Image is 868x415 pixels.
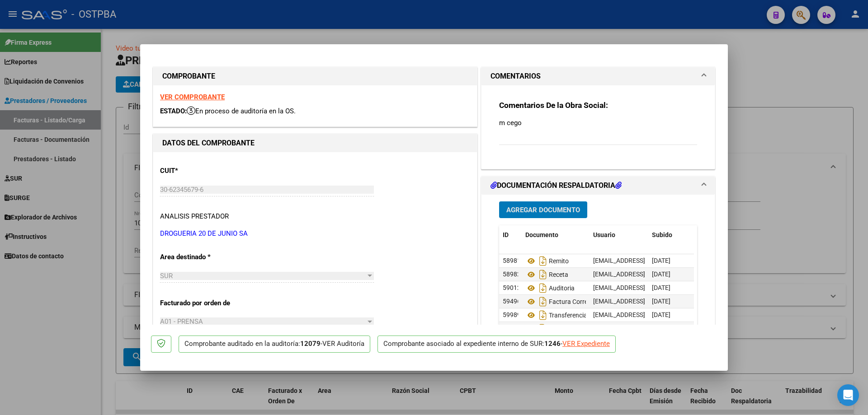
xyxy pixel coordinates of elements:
span: En proceso de auditoría en la OS. [187,107,296,115]
strong: COMPROBANTE [162,72,215,80]
span: [EMAIL_ADDRESS][DOMAIN_NAME] - [PERSON_NAME] [593,298,746,305]
span: [DATE] [652,270,670,278]
span: 59012 [503,284,521,291]
datatable-header-cell: ID [499,225,522,245]
div: VER Expediente [562,339,610,349]
p: Comprobante auditado en la auditoría: - [179,336,370,353]
span: Transferencia [525,312,587,319]
i: Descargar documento [537,294,549,309]
span: ESTADO: [160,107,187,115]
p: Area destinado * [160,252,253,262]
strong: 12079 [300,340,321,348]
span: [DATE] [652,284,670,291]
i: Descargar documento [537,308,549,322]
datatable-header-cell: Usuario [590,225,648,245]
span: Auditoria [525,284,575,292]
datatable-header-cell: Documento [522,225,590,245]
span: [DATE] [652,257,670,264]
i: Descargar documento [537,267,549,282]
span: ID [503,231,509,238]
span: Subido [652,231,672,238]
span: SUR [160,272,173,280]
datatable-header-cell: Acción [693,225,739,245]
mat-expansion-panel-header: DOCUMENTACIÓN RESPALDATORIA [481,177,715,195]
a: VER COMPROBANTE [160,93,225,101]
span: Agregar Documento [506,206,580,214]
p: CUIT [160,166,253,176]
span: Remito [525,257,569,265]
i: Descargar documento [537,281,549,295]
h1: DOCUMENTACIÓN RESPALDATORIA [491,180,622,191]
strong: 1246 [544,340,561,348]
p: Comprobante asociado al expediente interno de SUR: - [377,336,616,353]
span: Usuario [593,231,615,238]
strong: Comentarios De la Obra Social: [499,101,608,110]
span: [EMAIL_ADDRESS][DOMAIN_NAME] - [PERSON_NAME] [593,270,746,278]
span: 58981 [503,257,521,264]
span: A01 - PRENSA [160,317,203,326]
span: Documento [525,231,558,238]
div: VER Auditoría [322,339,364,349]
span: [EMAIL_ADDRESS][DOMAIN_NAME] - [PERSON_NAME] [593,257,746,264]
div: Open Intercom Messenger [837,384,859,406]
span: 59496 [503,298,521,305]
p: m cego [499,118,697,128]
span: [EMAIL_ADDRESS][DOMAIN_NAME] - [PERSON_NAME] [593,311,746,318]
strong: DATOS DEL COMPROBANTE [162,139,255,147]
span: Receta [525,271,568,278]
datatable-header-cell: Subido [648,225,693,245]
p: Facturado por orden de [160,298,253,308]
span: [EMAIL_ADDRESS][DOMAIN_NAME] - [PERSON_NAME] [593,284,746,291]
span: 59989 [503,311,521,318]
div: ANALISIS PRESTADOR [160,211,229,222]
div: DOCUMENTACIÓN RESPALDATORIA [481,195,715,382]
button: Agregar Documento [499,201,587,218]
span: Factura Correcta Corregida [525,298,626,305]
i: Descargar documento [537,254,549,268]
h1: COMENTARIOS [491,71,541,82]
div: COMENTARIOS [481,85,715,169]
span: 58982 [503,270,521,278]
span: [DATE] [652,298,670,305]
span: [DATE] [652,311,670,318]
mat-expansion-panel-header: COMENTARIOS [481,67,715,85]
p: DROGUERIA 20 DE JUNIO SA [160,228,470,239]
